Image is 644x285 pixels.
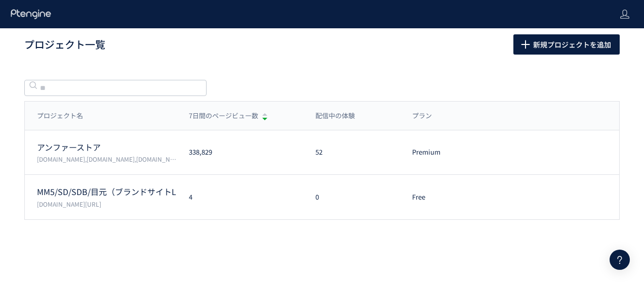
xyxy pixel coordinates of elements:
p: MM5/SD/SDB/目元（ブランドサイトLP/広告LP） [37,186,177,198]
span: 7日間のページビュー数 [189,111,258,121]
div: 52 [303,148,400,157]
p: scalp-d.angfa-store.jp/ [37,200,177,208]
div: 338,829 [177,148,303,157]
span: 配信中の体験 [315,111,355,121]
div: 4 [177,193,303,202]
h1: プロジェクト一覧 [24,37,491,52]
button: 新規プロジェクトを追加 [513,34,620,55]
p: アンファーストア [37,141,177,153]
span: プラン [412,111,432,121]
span: プロジェクト名 [37,111,83,121]
span: 新規プロジェクトを追加 [533,34,611,55]
div: Free [400,193,468,202]
p: permuta.jp,femtur.jp,angfa-store.jp,shopping.geocities.jp [37,155,177,163]
div: Premium [400,148,468,157]
div: 0 [303,193,400,202]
